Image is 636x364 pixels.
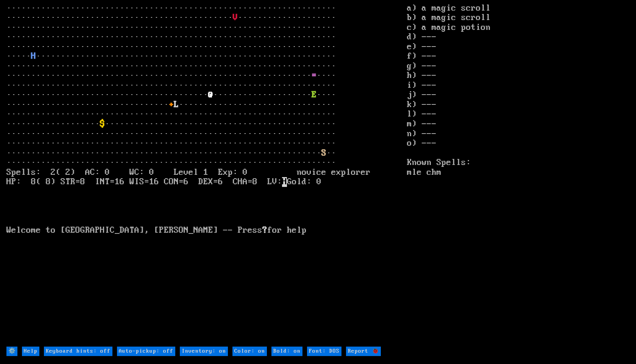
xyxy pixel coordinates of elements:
font: S [321,148,326,158]
b: ? [262,226,267,235]
input: ⚙️ [6,347,17,356]
input: Color: on [232,347,267,356]
input: Inventory: on [180,347,228,356]
font: H [31,51,36,61]
font: + [169,100,174,110]
input: Bold: on [271,347,302,356]
font: L [174,100,179,110]
font: E [312,90,316,100]
larn: ··································································· ·····························... [6,4,407,346]
input: Keyboard hints: off [44,347,112,356]
input: Auto-pickup: off [117,347,175,356]
mark: H [282,177,287,187]
input: Report 🐞 [346,347,381,356]
font: $ [100,119,105,129]
input: Font: DOS [307,347,341,356]
input: Help [22,347,39,356]
font: = [312,71,316,81]
font: @ [208,90,213,100]
font: V [233,13,238,23]
stats: a) a magic scroll b) a magic scroll c) a magic potion d) --- e) --- f) --- g) --- h) --- i) --- j... [407,4,630,346]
